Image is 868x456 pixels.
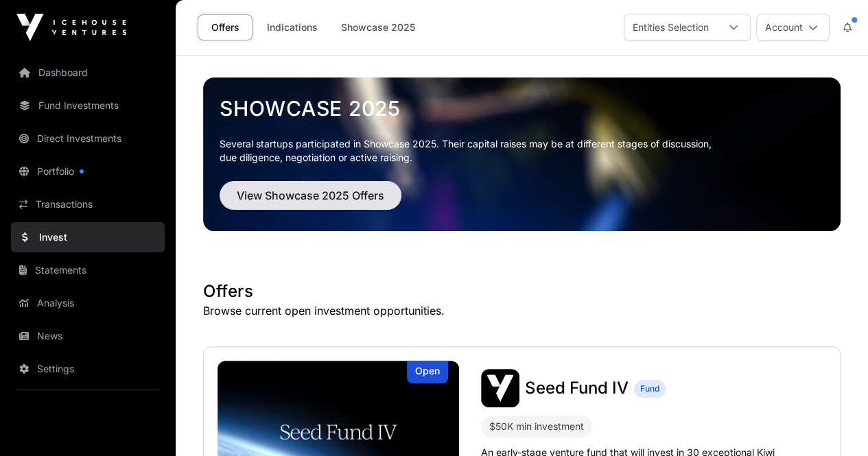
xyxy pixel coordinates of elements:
div: $50K min investment [489,418,584,435]
a: News [11,321,165,351]
iframe: Chat Widget [799,390,868,456]
a: Seed Fund IV [525,377,629,399]
a: Showcase 2025 [332,14,424,40]
div: $50K min investment [481,416,592,437]
a: Indications [258,14,327,40]
a: Showcase 2025 [220,96,824,121]
h1: Offers [203,280,841,302]
div: Entities Selection [624,14,717,40]
img: Icehouse Ventures Logo [16,14,126,41]
a: Transactions [11,189,165,219]
span: Seed Fund IV [525,378,629,398]
p: Several startups participated in Showcase 2025. Their capital raises may be at different stages o... [220,137,824,165]
img: Seed Fund IV [481,369,519,407]
button: Account [756,14,830,41]
a: Offers [198,14,253,40]
a: Invest [11,222,165,252]
img: Showcase 2025 [203,77,841,231]
button: View Showcase 2025 Offers [220,181,401,210]
span: View Showcase 2025 Offers [237,187,384,204]
a: Portfolio [11,156,165,187]
span: Fund [640,383,659,394]
a: Direct Investments [11,123,165,154]
a: Fund Investments [11,91,165,121]
a: Statements [11,255,165,285]
div: Open [407,361,448,383]
a: Dashboard [11,58,165,88]
a: View Showcase 2025 Offers [220,195,401,208]
a: Settings [11,354,165,384]
p: Browse current open investment opportunities. [203,302,841,319]
a: Analysis [11,288,165,318]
